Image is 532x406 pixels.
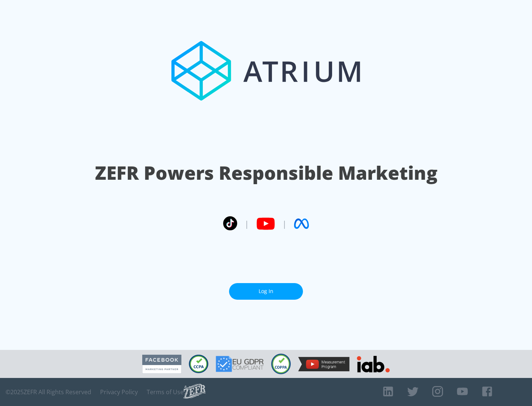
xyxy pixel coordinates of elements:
img: GDPR Compliant [216,356,264,372]
span: | [245,218,249,229]
a: Log In [229,283,303,300]
img: YouTube Measurement Program [298,357,349,371]
span: © 2025 ZEFR All Rights Reserved [6,388,91,396]
a: Privacy Policy [100,388,138,396]
img: Facebook Marketing Partner [142,355,181,374]
img: IAB [357,356,390,372]
a: Terms of Use [147,388,184,396]
span: | [282,218,287,229]
h1: ZEFR Powers Responsible Marketing [95,160,437,186]
img: CCPA Compliant [189,355,208,373]
img: COPPA Compliant [271,354,291,374]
